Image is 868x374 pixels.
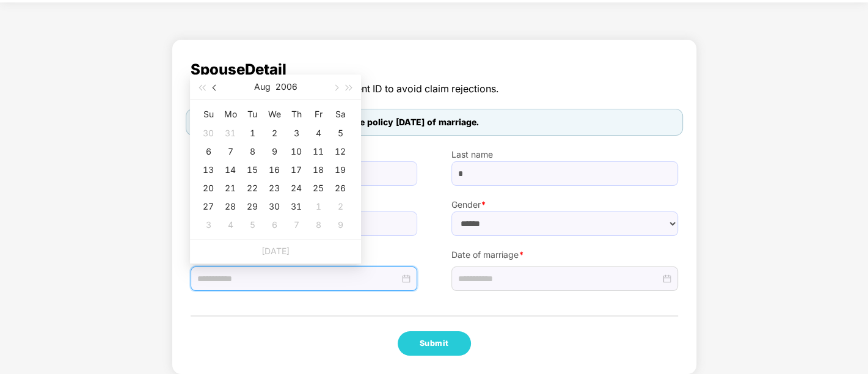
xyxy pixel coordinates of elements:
div: 19 [333,163,348,177]
td: 2006-08-16 [263,161,285,179]
td: 2006-09-06 [263,216,285,234]
div: 24 [289,181,304,196]
td: 2006-08-19 [329,161,351,179]
div: 3 [201,218,216,232]
td: 2006-08-15 [241,161,263,179]
td: 2006-09-09 [329,216,351,234]
td: 2006-08-08 [241,142,263,161]
td: 2006-08-03 [285,124,307,142]
td: 2006-08-05 [329,124,351,142]
div: 4 [223,218,238,232]
td: 2006-08-14 [219,161,241,179]
div: 31 [223,126,238,141]
span: The detail should be as per government ID to avoid claim rejections. [191,81,678,97]
label: Last name [451,148,678,161]
button: Submit [398,331,471,356]
div: 1 [311,199,326,214]
div: 13 [201,163,216,177]
td: 2006-08-26 [329,179,351,197]
div: 21 [223,181,238,196]
td: 2006-08-28 [219,197,241,216]
div: 23 [267,181,282,196]
td: 2006-08-31 [285,197,307,216]
td: 2006-07-30 [197,124,219,142]
td: 2006-08-24 [285,179,307,197]
td: 2006-08-04 [307,124,329,142]
div: 2 [333,199,348,214]
div: 5 [245,218,260,232]
td: 2006-09-05 [241,216,263,234]
th: Fr [307,105,329,124]
div: 5 [333,126,348,141]
div: 25 [311,181,326,196]
td: 2006-08-10 [285,142,307,161]
td: 2006-07-31 [219,124,241,142]
td: 2006-08-21 [219,179,241,197]
th: Th [285,105,307,124]
td: 2006-08-29 [241,197,263,216]
div: 8 [245,144,260,159]
div: 15 [245,163,260,177]
div: 22 [245,181,260,196]
div: 9 [333,218,348,232]
div: 26 [333,181,348,196]
td: 2006-08-25 [307,179,329,197]
th: Tu [241,105,263,124]
td: 2006-08-12 [329,142,351,161]
td: 2006-09-03 [197,216,219,234]
td: 2006-08-02 [263,124,285,142]
div: 12 [333,144,348,159]
td: 2006-08-23 [263,179,285,197]
div: 9 [267,144,282,159]
td: 2006-08-17 [285,161,307,179]
div: 17 [289,163,304,177]
th: Su [197,105,219,124]
td: 2006-09-02 [329,197,351,216]
td: 2006-08-20 [197,179,219,197]
td: 2006-08-11 [307,142,329,161]
td: 2006-08-18 [307,161,329,179]
td: 2006-08-27 [197,197,219,216]
td: 2006-09-04 [219,216,241,234]
button: 2006 [275,75,297,99]
div: 31 [289,199,304,214]
div: 6 [267,218,282,232]
div: 16 [267,163,282,177]
div: 3 [289,126,304,141]
a: [DATE] [261,246,290,256]
div: 27 [201,199,216,214]
div: 8 [311,218,326,232]
td: 2006-09-07 [285,216,307,234]
div: 7 [223,144,238,159]
button: Aug [254,75,271,99]
div: 6 [201,144,216,159]
td: 2006-08-13 [197,161,219,179]
div: 30 [201,126,216,141]
div: 30 [267,199,282,214]
td: 2006-09-01 [307,197,329,216]
div: 20 [201,181,216,196]
td: 2006-09-08 [307,216,329,234]
td: 2006-08-22 [241,179,263,197]
th: Sa [329,105,351,124]
td: 2006-08-09 [263,142,285,161]
label: Date of marriage [451,248,678,262]
td: 2006-08-07 [219,142,241,161]
div: 7 [289,218,304,232]
div: 11 [311,144,326,159]
span: Spouse Detail [191,58,678,81]
div: 1 [245,126,260,141]
div: 29 [245,199,260,214]
label: Gender [451,198,678,211]
th: Mo [219,105,241,124]
div: 18 [311,163,326,177]
div: 4 [311,126,326,141]
div: 14 [223,163,238,177]
td: 2006-08-06 [197,142,219,161]
div: 10 [289,144,304,159]
div: 28 [223,199,238,214]
div: 2 [267,126,282,141]
th: We [263,105,285,124]
td: 2006-08-30 [263,197,285,216]
td: 2006-08-01 [241,124,263,142]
